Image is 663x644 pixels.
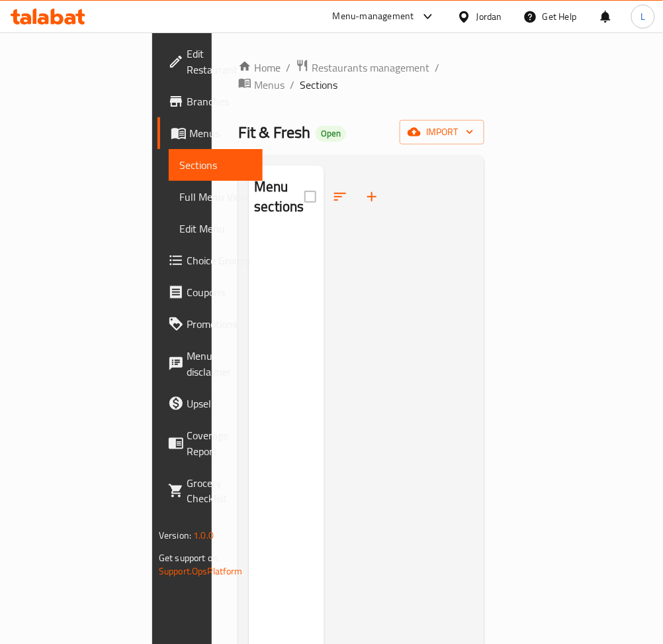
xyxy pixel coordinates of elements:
[187,93,252,109] span: Branches
[187,46,252,78] span: Edit Restaurant
[157,340,263,388] a: Menu disclaimer
[435,60,439,76] li: /
[238,59,484,93] nav: breadcrumb
[169,213,263,244] a: Edit Menu
[333,9,414,25] div: Menu-management
[159,550,220,567] span: Get support on:
[300,77,337,93] span: Sections
[157,419,263,467] a: Coverage Report
[157,276,263,308] a: Coupons
[193,527,214,545] span: 1.0.0
[169,181,263,213] a: Full Menu View
[187,316,252,332] span: Promotions
[157,467,263,515] a: Grocery Checklist
[254,177,304,217] h2: Menu sections
[476,9,502,24] div: Jordan
[157,38,263,85] a: Edit Restaurant
[316,126,346,142] div: Open
[254,77,285,93] span: Menus
[187,475,252,507] span: Grocery Checklist
[157,85,263,117] a: Branches
[157,117,263,149] a: Menus
[187,427,252,459] span: Coverage Report
[641,9,645,24] span: L
[157,308,263,340] a: Promotions
[296,59,429,76] a: Restaurants management
[312,60,429,76] span: Restaurants management
[316,128,346,139] span: Open
[238,117,310,147] span: Fit & Fresh
[356,181,388,213] button: Add section
[187,348,252,380] span: Menu disclaimer
[400,120,484,144] button: import
[179,189,252,205] span: Full Menu View
[187,284,252,300] span: Coupons
[286,60,290,76] li: /
[187,396,252,411] span: Upsell
[157,388,263,419] a: Upsell
[179,157,252,173] span: Sections
[290,77,294,93] li: /
[179,221,252,237] span: Edit Menu
[189,125,252,141] span: Menus
[187,252,252,268] span: Choice Groups
[159,563,243,580] a: Support.OpsPlatform
[249,229,324,239] nav: Menu sections
[157,244,263,276] a: Choice Groups
[159,527,191,545] span: Version:
[410,124,474,140] span: import
[169,149,263,181] a: Sections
